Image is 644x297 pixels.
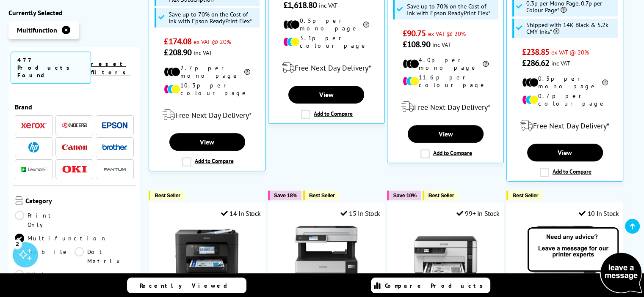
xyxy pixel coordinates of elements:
span: Save up to 70% on the Cost of Ink with Epson ReadyPrint Flex* [407,3,496,16]
span: inc VAT [193,49,212,57]
a: OKI [62,164,87,174]
img: Open Live Chat window [525,226,644,295]
li: 10.3p per colour page [164,82,250,97]
img: Epson EcoTank ET-5150 [533,224,597,287]
span: £286.62 [522,57,550,68]
span: inc VAT [551,59,570,67]
span: Compare Products [385,282,487,289]
li: 0.5p per mono page [283,17,369,32]
span: 477 Products Found [11,52,91,84]
img: Kyocera [62,122,87,128]
li: 3.1p per colour page [283,34,369,49]
li: 2.7p per mono page [164,64,250,79]
label: Add to Compare [420,149,472,158]
span: Save 10% [393,192,416,199]
span: Best Seller [155,192,180,199]
div: 14 In Stock [221,209,261,218]
img: Lexmark [21,167,47,172]
span: £90.75 [403,28,426,39]
img: Brother [102,144,127,150]
button: Best Seller [303,191,339,200]
a: Brother [102,142,127,153]
a: Kyocera [62,120,87,131]
div: modal_delivery [511,114,619,137]
a: View [408,125,484,143]
a: Epson [102,120,127,131]
span: Best Seller [428,192,454,199]
div: 15 In Stock [340,209,380,218]
span: £208.90 [164,47,191,58]
span: Best Seller [512,192,538,199]
span: Multifunction [17,26,57,34]
a: Print Only [15,211,75,229]
span: ex VAT @ 20% [428,30,465,38]
li: 4.0p per mono page [403,56,489,71]
img: Epson WorkForce Pro WF-4830DTWF [175,224,239,287]
span: inc VAT [319,1,337,9]
a: View [527,144,603,161]
span: £238.85 [522,46,550,57]
a: Wide Format [15,270,75,289]
div: 2 [13,239,22,248]
img: Epson EcoTank ET-M2120 [414,224,477,287]
img: HP [28,142,39,153]
span: Save up to 70% on the Cost of Ink with Epson ReadyPrint Flex* [169,11,258,25]
div: modal_delivery [153,103,261,127]
span: Recently Viewed [140,282,236,289]
span: Category [25,196,134,207]
li: 0.3p per mono page [522,75,608,90]
a: Dot Matrix [75,247,134,266]
img: Epson EcoTank ET-5170 [295,224,358,287]
img: Canon [62,144,87,150]
button: Save 10% [387,191,420,200]
a: HP [21,142,47,153]
a: View [288,86,364,104]
a: View [169,133,245,151]
a: Mobile [15,247,75,266]
a: Pantum [102,164,127,174]
img: Category [15,196,23,205]
span: Best Seller [309,192,335,199]
span: Save 18% [274,192,297,199]
button: Best Seller [506,191,542,200]
li: 0.7p per colour page [522,92,608,107]
div: 99+ In Stock [456,209,500,218]
span: £174.08 [164,36,191,47]
label: Add to Compare [182,157,234,166]
div: 10 In Stock [579,209,619,218]
img: Epson [102,122,127,128]
img: Pantum [102,164,127,174]
div: modal_delivery [392,95,499,119]
a: Lexmark [21,164,47,174]
div: modal_delivery [273,56,380,79]
a: Canon [62,142,87,153]
label: Add to Compare [301,110,353,119]
a: reset filters [91,60,130,76]
a: Compare Products [371,278,490,293]
button: Save 18% [268,191,301,200]
span: ex VAT @ 20% [193,38,231,46]
li: 11.6p per colour page [403,74,489,89]
button: Best Seller [423,191,459,200]
a: Recently Viewed [127,278,246,293]
span: Shipped with 14K Black & 5.2k CMY Inks* [526,22,616,35]
div: Currently Selected [8,8,140,17]
a: Xerox [21,120,47,131]
span: Brand [15,103,134,111]
span: £108.90 [403,39,430,50]
button: Best Seller [149,191,185,200]
img: OKI [62,166,87,173]
span: inc VAT [432,41,451,49]
a: Multifunction [15,234,107,243]
label: Add to Compare [540,168,591,177]
span: ex VAT @ 20% [551,48,589,56]
img: Xerox [21,123,47,128]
